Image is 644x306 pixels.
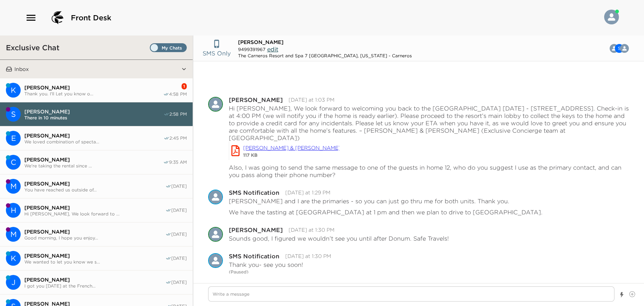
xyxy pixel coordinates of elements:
div: H [6,203,21,218]
p: Thank you- see you soon! [229,261,303,268]
div: Michael Hensley [6,179,21,194]
span: You have reached us outside of... [24,187,165,193]
span: edit [267,45,278,53]
span: [PERSON_NAME] [24,204,165,211]
p: (Paused) [229,268,630,276]
span: [DATE] [171,231,187,237]
button: Inbox [12,60,181,78]
span: 2:45 PM [169,135,187,141]
span: [PERSON_NAME] [238,39,283,45]
span: Good morning, I hope you enjoy... [24,235,165,241]
div: Kristin Robins [6,83,21,98]
p: Sounds good, I figured we wouldn’t see you until after Donum. Safe Travels! [229,235,449,242]
div: M [6,227,21,242]
div: Courtney Wilson [208,227,223,242]
span: [DATE] [171,279,187,285]
span: [PERSON_NAME] [24,276,165,283]
span: [DATE] [171,207,187,213]
div: [PERSON_NAME] [229,227,283,233]
span: We're taking the rental since ... [24,163,163,169]
img: S [208,253,223,268]
span: Front Desk [71,13,111,23]
span: I got you [DATE] at the French... [24,283,165,289]
span: [PERSON_NAME] [24,108,163,115]
div: K [6,83,21,98]
div: SMS Notification [208,253,223,268]
p: SMS Only [203,49,231,58]
h3: Exclusive Chat [6,43,59,52]
p: [PERSON_NAME] and I are the primaries - so you can just go thru me for both units. Thank you. [229,197,509,205]
span: [DATE] [171,255,187,261]
img: logo [49,9,66,27]
span: [PERSON_NAME] [24,84,163,91]
span: Hi [PERSON_NAME], We look forward to ... [24,211,165,217]
span: 9:35 AM [169,159,187,165]
span: [PERSON_NAME] [24,252,165,259]
span: We wanted to let you know we s... [24,259,165,265]
a: Attachment [243,144,350,152]
button: Show templates [619,288,624,301]
div: 1 [182,83,187,89]
time: 2025-08-31T20:29:08.574Z [285,189,330,196]
div: Shannon Lowe [6,107,21,122]
textarea: Write a message [208,286,615,302]
span: 9499391967 [238,47,265,52]
span: There in 10 minutes [24,115,163,120]
div: J [6,275,21,290]
img: C [208,227,223,242]
div: Courtney Wilson [620,44,629,53]
time: 2025-08-31T20:03:55.308Z [289,96,334,103]
label: Set all destinations [150,43,187,52]
p: We have the tasting at [GEOGRAPHIC_DATA] at 1 pm and then we plan to drive to [GEOGRAPHIC_DATA]. [229,208,543,216]
div: SMS Notification [229,190,279,195]
span: 117 kB [243,153,258,158]
div: C [6,155,21,170]
img: C [208,97,223,112]
div: Cindy Bartos [6,155,21,170]
span: 2:58 PM [169,111,187,117]
img: User [604,10,619,24]
button: CSS [600,41,635,56]
time: 2025-08-31T20:30:51.871Z [285,253,331,259]
div: SMS Notification [229,253,279,259]
img: S [208,190,223,204]
time: 2025-08-31T20:30:30.815Z [289,227,334,233]
p: Also, I was going to send the same message to one of the guests in home 12, who do you suggest I ... [229,164,630,178]
div: Howard Bernstein [6,203,21,218]
p: Hi [PERSON_NAME], We look forward to welcoming you back to the [GEOGRAPHIC_DATA] [DATE] - [STREET... [229,105,630,142]
div: Eric Greenstein [6,131,21,146]
div: Courtney Wilson [208,97,223,112]
span: [PERSON_NAME] [24,156,163,163]
span: [PERSON_NAME] [24,180,165,187]
div: S [6,107,21,122]
div: SMS Notification [208,190,223,204]
span: We loved combination of specta... [24,139,163,144]
div: [PERSON_NAME] [229,97,283,103]
div: Masha Fisch [6,227,21,242]
div: Kristin Reilly [6,251,21,266]
img: C [620,44,629,53]
div: Jim Joyce [6,275,21,290]
span: Thank you. I'll Let you know o... [24,91,163,96]
span: [PERSON_NAME] [24,228,165,235]
div: M [6,179,21,194]
p: Inbox [14,66,29,72]
span: [DATE] [171,183,187,189]
span: [PERSON_NAME] [24,132,163,139]
div: The Carneros Resort and Spa 7 [GEOGRAPHIC_DATA], [US_STATE] - Carneros [238,53,412,58]
span: 4:58 PM [169,91,187,97]
div: E [6,131,21,146]
div: K [6,251,21,266]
